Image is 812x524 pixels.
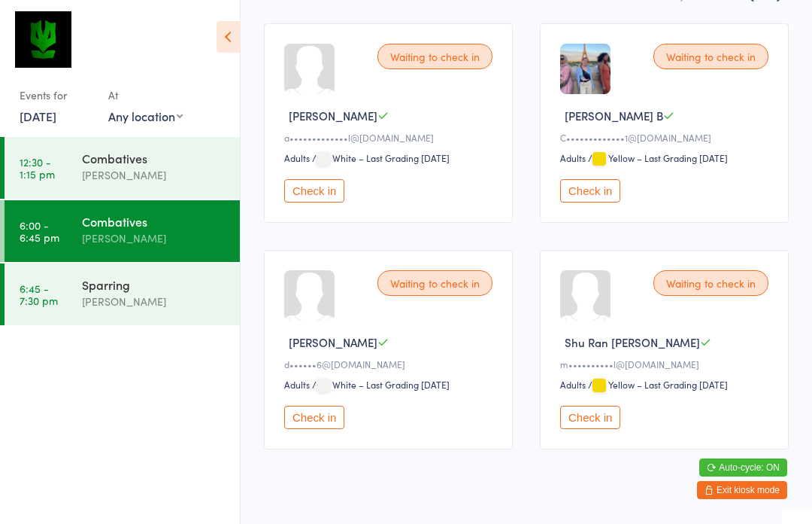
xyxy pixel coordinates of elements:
button: Check in [284,406,344,429]
a: 6:45 -7:30 pmSparring[PERSON_NAME] [5,264,240,325]
div: a•••••••••••••l@[DOMAIN_NAME] [284,131,497,144]
button: Check in [560,406,620,429]
button: Check in [560,179,620,203]
div: Sparring [82,276,227,293]
div: Waiting to check in [653,270,768,296]
span: [PERSON_NAME] B [565,108,663,123]
div: Adults [560,151,586,164]
div: Events for [20,83,93,108]
div: Any location [108,108,183,124]
div: C•••••••••••••1@[DOMAIN_NAME] [560,131,773,144]
time: 6:00 - 6:45 pm [20,219,59,243]
div: Adults [284,151,310,164]
div: [PERSON_NAME] [82,230,227,247]
span: Shu Ran [PERSON_NAME] [565,334,700,350]
span: / White – Last Grading [DATE] [312,151,450,164]
span: / Yellow – Last Grading [DATE] [588,378,728,391]
div: At [108,83,183,108]
span: / White – Last Grading [DATE] [312,378,450,391]
span: [PERSON_NAME] [289,334,377,350]
div: Waiting to check in [377,270,492,296]
div: [PERSON_NAME] [82,166,227,184]
div: Waiting to check in [377,44,492,69]
img: image1750904613.png [560,44,611,94]
div: Waiting to check in [653,44,768,69]
time: 6:45 - 7:30 pm [20,282,58,306]
a: 12:30 -1:15 pmCombatives[PERSON_NAME] [5,137,240,199]
div: Combatives [82,213,227,230]
img: Krav Maga Defence Institute [15,11,71,68]
button: Check in [284,179,344,203]
div: [PERSON_NAME] [82,293,227,310]
a: [DATE] [20,108,56,124]
a: 6:00 -6:45 pmCombatives[PERSON_NAME] [5,200,240,262]
div: Combatives [82,150,227,166]
span: [PERSON_NAME] [289,108,377,123]
span: / Yellow – Last Grading [DATE] [588,151,728,164]
div: m••••••••••l@[DOMAIN_NAME] [560,358,773,370]
button: Auto-cycle: ON [699,458,787,477]
div: Adults [560,378,586,391]
time: 12:30 - 1:15 pm [20,156,55,180]
div: Adults [284,378,310,391]
button: Exit kiosk mode [697,481,787,499]
div: d••••••6@[DOMAIN_NAME] [284,358,497,370]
